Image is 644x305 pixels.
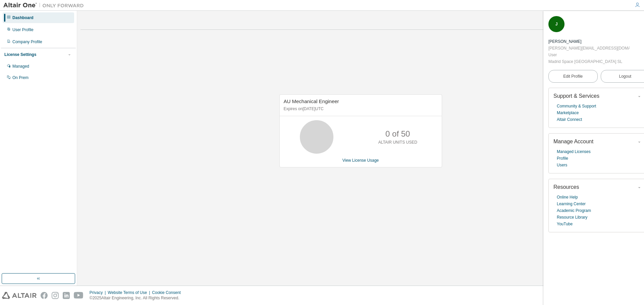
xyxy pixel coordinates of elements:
[548,58,630,65] div: Madrid Space [GEOGRAPHIC_DATA] SL
[557,194,578,201] a: Online Help
[557,148,591,155] a: Managed Licenses
[74,292,84,299] img: youtube.svg
[378,140,417,145] p: ALTAIR UNITS USED
[52,292,59,299] img: instagram.svg
[12,39,42,45] div: Company Profile
[619,73,631,80] span: Logout
[63,292,70,299] img: linkedin.svg
[548,38,630,45] div: Javier Garrido
[90,295,185,301] p: © 2025 Altair Engineering, Inc. All Rights Reserved.
[12,75,29,80] div: On Prem
[553,93,599,99] span: Support & Services
[284,98,339,104] span: AU Mechanical Engineer
[152,290,184,295] div: Cookie Consent
[553,139,593,144] span: Manage Account
[12,64,29,69] div: Managed
[4,52,36,57] div: License Settings
[557,221,573,227] a: YouTube
[557,214,587,221] a: Resource Library
[548,70,598,83] a: Edit Profile
[563,74,583,79] span: Edit Profile
[548,52,630,58] div: User
[12,15,34,20] div: Dashboard
[3,2,87,9] img: Altair One
[548,45,630,52] div: [PERSON_NAME][EMAIL_ADDRESS][DOMAIN_NAME]
[2,292,37,299] img: altair_logo.svg
[557,207,591,214] a: Academic Program
[385,128,410,140] p: 0 of 50
[557,103,596,109] a: Community & Support
[342,158,379,163] a: View License Usage
[12,27,34,32] div: User Profile
[557,109,579,116] a: Marketplace
[41,292,48,299] img: facebook.svg
[557,201,586,207] a: Learning Center
[90,290,108,295] div: Privacy
[553,184,579,190] span: Resources
[557,155,568,162] a: Profile
[284,106,436,112] p: Expires on [DATE] UTC
[555,22,558,26] span: J
[108,290,152,295] div: Website Terms of Use
[557,162,567,168] a: Users
[557,116,582,123] a: Altair Connect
